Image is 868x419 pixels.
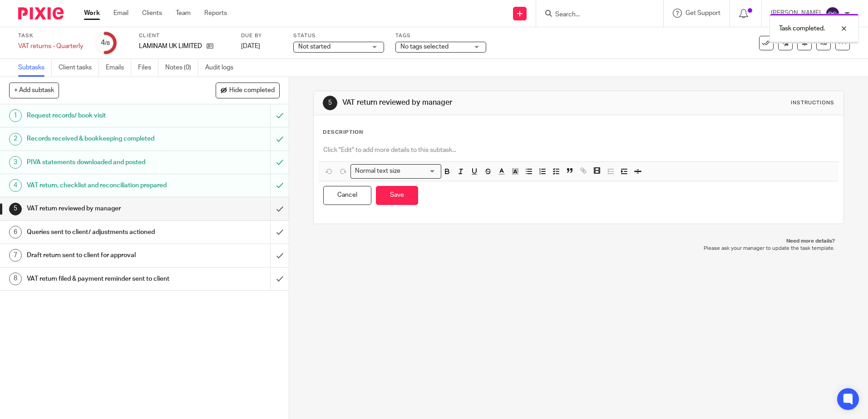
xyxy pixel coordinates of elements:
[59,59,99,77] a: Client tasks
[138,59,158,77] a: Files
[403,166,436,176] input: Search for option
[9,83,59,98] button: + Add subtask
[298,44,330,50] span: Not started
[105,41,110,46] small: /8
[142,9,162,18] a: Clients
[101,38,110,48] div: 4
[176,9,191,18] a: Team
[27,202,183,215] h1: VAT return reviewed by manager
[350,164,441,178] div: Search for option
[293,32,384,39] label: Status
[216,83,280,98] button: Hide completed
[376,186,418,205] button: Save
[241,32,282,39] label: Due by
[323,186,371,205] button: Cancel
[395,32,486,39] label: Tags
[18,59,52,77] a: Subtasks
[205,59,240,77] a: Audit logs
[9,133,22,146] div: 2
[204,9,227,18] a: Reports
[791,99,834,107] div: Instructions
[9,179,22,192] div: 4
[779,24,825,33] p: Task completed.
[400,44,449,50] span: No tags selected
[9,203,22,215] div: 5
[165,59,198,77] a: Notes (0)
[106,59,131,77] a: Emails
[113,9,128,18] a: Email
[139,32,230,39] label: Client
[323,129,363,136] p: Description
[9,156,22,169] div: 3
[18,32,83,39] label: Task
[9,249,22,262] div: 7
[9,226,22,239] div: 6
[353,166,402,176] span: Normal text size
[27,248,183,262] h1: Draft return sent to client for approval
[9,273,22,285] div: 8
[229,87,275,94] span: Hide completed
[139,42,202,51] p: LAMINAM UK LIMITED
[322,238,834,245] p: Need more details?
[27,179,183,192] h1: VAT return, checklist and reconciliation prepared
[27,132,183,146] h1: Records received & bookkeeping completed
[27,225,183,239] h1: Queries sent to client/ adjustments actioned
[84,9,100,18] a: Work
[342,98,598,107] h1: VAT return reviewed by manager
[27,156,183,169] h1: PIVA statements downloaded and posted
[18,7,64,19] img: Pixie
[825,6,840,21] img: svg%3E
[27,109,183,122] h1: Request records/ book visit
[27,272,183,286] h1: VAT return filed & payment reminder sent to client
[323,96,337,110] div: 5
[9,109,22,122] div: 1
[18,42,83,51] div: VAT returns - Quarterly
[322,245,834,252] p: Please ask your manager to update the task template.
[241,43,260,49] span: [DATE]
